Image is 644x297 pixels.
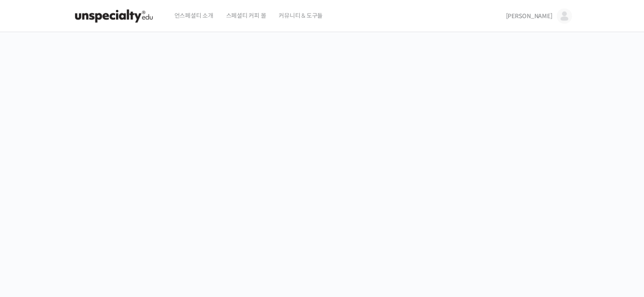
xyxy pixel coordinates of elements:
[8,129,636,172] p: [PERSON_NAME]을 다하는 당신을 위해, 최고와 함께 만든 커피 클래스
[8,176,636,188] p: 시간과 장소에 구애받지 않고, 검증된 커리큘럼으로
[506,12,553,20] span: [PERSON_NAME]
